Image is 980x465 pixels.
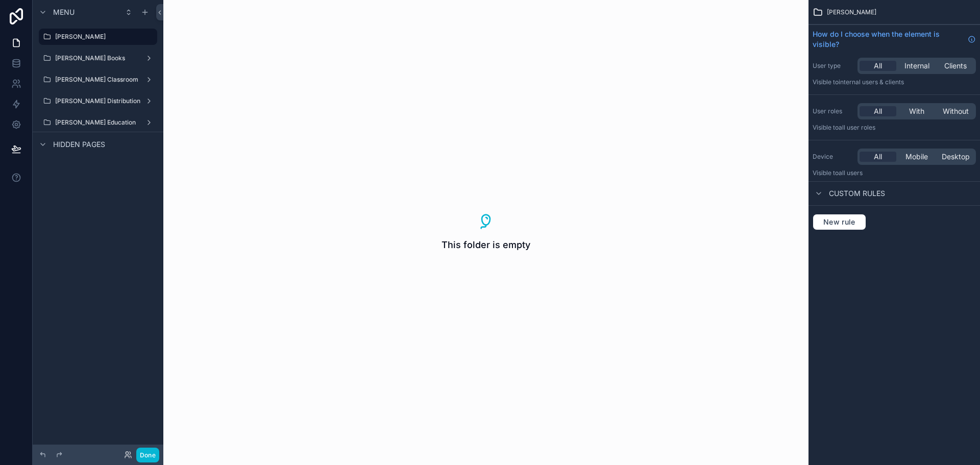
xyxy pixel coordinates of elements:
[904,61,929,71] span: Internal
[813,124,976,132] p: Visible to
[39,29,157,45] a: [PERSON_NAME]
[813,169,976,177] p: Visible to
[55,97,141,105] label: [PERSON_NAME] Distribution
[55,54,141,62] label: [PERSON_NAME] Books
[874,106,882,116] span: All
[136,448,159,462] button: Done
[909,106,924,116] span: With
[839,78,904,86] span: Internal users & clients
[839,124,875,131] span: All user roles
[442,238,530,252] span: This folder is empty
[813,153,853,161] label: Device
[39,93,157,109] a: [PERSON_NAME] Distribution
[944,61,967,71] span: Clients
[827,8,876,16] span: [PERSON_NAME]
[839,169,863,177] span: all users
[55,33,151,41] label: [PERSON_NAME]
[874,61,882,71] span: All
[53,139,105,150] span: Hidden pages
[813,78,976,86] p: Visible to
[39,50,157,66] a: [PERSON_NAME] Books
[813,29,976,50] a: How do I choose when the element is visible?
[39,71,157,88] a: [PERSON_NAME] Classroom
[55,118,141,127] label: [PERSON_NAME] Education
[813,29,964,50] span: How do I choose when the element is visible?
[942,152,970,162] span: Desktop
[39,114,157,131] a: [PERSON_NAME] Education
[829,188,885,199] span: Custom rules
[55,76,141,84] label: [PERSON_NAME] Classroom
[819,217,860,227] span: New rule
[813,214,866,230] button: New rule
[905,152,928,162] span: Mobile
[813,62,853,70] label: User type
[813,107,853,115] label: User roles
[53,7,75,17] span: Menu
[943,106,969,116] span: Without
[874,152,882,162] span: All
